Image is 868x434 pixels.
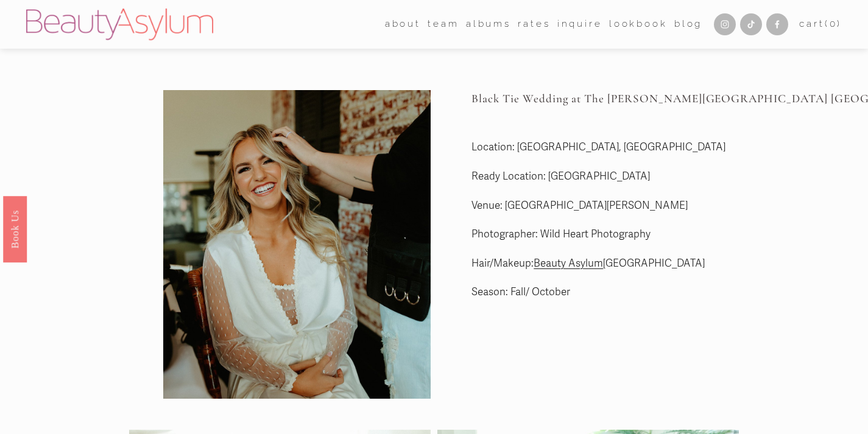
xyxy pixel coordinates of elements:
a: TikTok [740,13,762,35]
p: Photographer: Wild Heart Photography [471,225,808,244]
p: Location: [GEOGRAPHIC_DATA], [GEOGRAPHIC_DATA] [471,138,808,157]
a: Rates [518,15,550,34]
a: Beauty Asylum [534,257,603,270]
span: ( ) [825,18,842,29]
span: 0 [830,18,838,29]
a: Instagram [714,13,736,35]
a: 0 items in cart [799,16,842,33]
a: Lookbook [609,15,668,34]
p: Venue: [GEOGRAPHIC_DATA][PERSON_NAME] [471,197,808,215]
a: Blog [674,15,702,34]
a: folder dropdown [428,15,459,34]
p: Season: Fall/ October [471,283,808,302]
p: Ready Location: [GEOGRAPHIC_DATA] [471,167,808,186]
a: Inquire [557,15,602,34]
a: Facebook [766,13,788,35]
span: team [428,16,459,33]
a: folder dropdown [385,15,421,34]
p: Hair/Makeup: [GEOGRAPHIC_DATA] [471,254,808,273]
a: albums [466,15,511,34]
a: Book Us [3,195,27,262]
img: Beauty Asylum | Bridal Hair &amp; Makeup Charlotte &amp; Atlanta [26,9,213,40]
span: about [385,16,421,33]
